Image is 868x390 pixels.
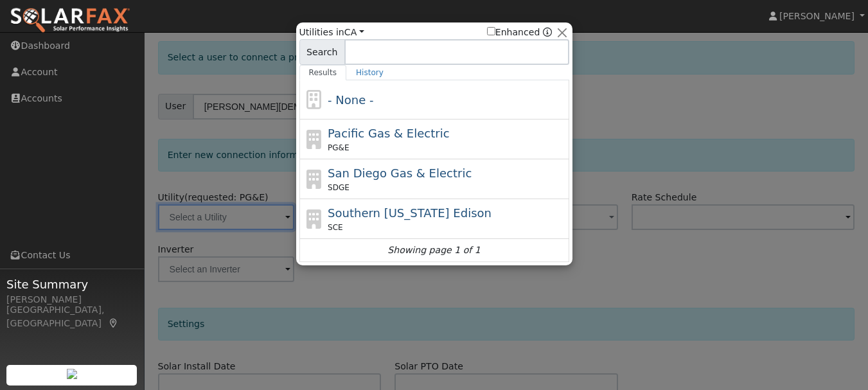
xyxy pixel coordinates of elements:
[487,26,553,39] span: Show enhanced providers
[387,244,480,257] i: Showing page 1 of 1
[779,11,855,21] span: [PERSON_NAME]
[346,65,393,80] a: History
[328,142,349,154] span: PG&E
[6,293,137,306] div: [PERSON_NAME]
[328,166,472,180] span: San Diego Gas & Electric
[328,222,343,233] span: SCE
[328,206,492,220] span: Southern [US_STATE] Edison
[487,26,540,39] label: Enhanced
[6,303,137,330] div: [GEOGRAPHIC_DATA], [GEOGRAPHIC_DATA]
[344,27,364,37] a: CA
[6,276,137,293] span: Site Summary
[328,93,373,107] span: - None -
[328,127,449,140] span: Pacific Gas & Electric
[543,27,552,37] a: Enhanced Providers
[299,65,347,80] a: Results
[10,7,130,34] img: SolarFax
[299,39,345,65] span: Search
[487,27,495,35] input: Enhanced
[328,182,350,193] span: SDGE
[67,369,77,379] img: retrieve
[299,26,364,39] span: Utilities in
[108,318,120,328] a: Map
